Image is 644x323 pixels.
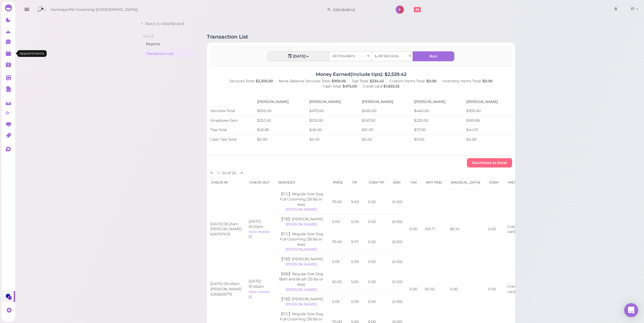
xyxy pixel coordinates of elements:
[210,287,242,297] div: [PERSON_NAME] 6265605775
[331,79,346,83] b: $959.05
[389,214,406,229] td: ( 0.00 )
[360,84,402,89] div: Credit card
[249,290,270,299] a: View receipt
[210,281,242,287] div: [DATE] 09:49am
[256,79,273,83] b: $2,305.00
[50,1,138,18] span: Ironmaya Pet Grooming ([GEOGRAPHIC_DATA])
[254,135,306,144] td: $0.00
[389,176,406,189] th: Disc
[411,135,463,144] td: $0.00
[348,254,364,269] td: 0.00
[278,207,325,212] div: [PERSON_NAME]
[226,78,276,84] div: Services Total:
[485,269,504,309] td: 0.00
[278,262,325,267] div: [PERSON_NAME]
[278,231,325,247] div: 【FG】Regular Size Dog Full Grooming (35 lbs or less)
[446,189,485,269] td: 86.10
[463,135,515,144] td: $0.00
[232,171,236,175] span: 24
[358,135,411,144] td: $0.00
[348,176,364,189] th: Tip
[348,214,364,229] td: 0.00
[463,106,515,116] td: $395.00
[348,269,364,294] td: 5.50
[332,54,355,58] span: All Providers
[254,98,306,106] th: [PERSON_NAME]
[254,106,306,116] td: $505.00
[364,269,389,294] td: 0.00
[274,176,329,189] th: Services
[207,176,245,189] th: Check in
[343,84,357,88] b: $475.00
[245,176,274,189] th: Check out
[254,116,306,125] td: $252.50
[207,34,248,40] h1: Transaction List
[306,106,358,116] td: $470.00
[249,230,270,239] a: View receipt
[329,214,348,229] td: 5.00
[306,98,358,106] th: [PERSON_NAME]
[358,106,411,116] td: $495.00
[278,271,325,287] div: 【BB】Regular Size Dog Bath and Brush (35 lbs or less)
[278,191,325,207] div: 【FG】Regular Size Dog Full Grooming (35 lbs or less)
[306,125,358,135] td: $46.00
[278,217,325,222] div: 【TB】[PERSON_NAME]
[320,84,360,89] div: Cash Total:
[207,135,254,144] td: Cash Tips Total
[222,171,227,175] span: 24
[329,189,348,214] td: 70.00
[217,171,220,175] span: 1
[389,254,406,269] td: ( 0.00 )
[17,50,47,57] div: Appointments
[364,176,389,189] th: Cash Tip
[306,135,358,144] td: $0.00
[245,189,274,269] td: [DATE] 01:01pm
[426,79,437,83] b: $0.00
[411,125,463,135] td: $37.00
[306,116,358,125] td: $235.00
[485,176,504,189] th: Cash
[411,98,463,106] th: [PERSON_NAME]
[278,222,325,227] div: [PERSON_NAME]
[389,294,406,309] td: ( 0.00 )
[389,269,406,294] td: ( 0.00 )
[276,78,349,84] div: None-Balance Services Total:
[504,269,528,309] td: Credit card
[411,116,463,125] td: $220.00
[421,269,446,309] td: 60.50
[278,302,325,307] div: [PERSON_NAME]
[504,176,528,189] th: Method
[143,50,195,58] a: Transaction List
[348,294,364,309] td: 0.00
[364,294,389,309] td: 0.00
[358,98,411,106] th: [PERSON_NAME]
[406,189,421,269] td: 0.00
[268,52,329,61] button: [DATE]
[329,254,348,269] td: 5.00
[421,189,446,269] td: 169.17
[463,98,515,106] th: [PERSON_NAME]
[406,176,421,189] th: Tax
[210,221,242,227] div: [DATE] 09:21am
[463,116,515,125] td: $169.85
[331,5,388,14] input: Search customer
[624,303,638,317] div: Open Intercom Messenger
[421,176,446,189] th: Amt Paid
[207,116,254,125] td: Employee Earn
[278,247,325,252] div: [PERSON_NAME]
[446,269,485,309] td: 0.00
[207,125,254,135] td: Tips Total
[389,229,406,254] td: ( 0.00 )
[220,171,221,175] span: -
[413,52,454,61] button: Run
[207,71,515,77] h4: Money Earned(include tips): $2,529.42
[254,125,306,135] td: $45.85
[504,189,528,269] td: Credit card
[278,287,325,292] div: [PERSON_NAME]
[349,78,387,84] div: Tips Total:
[364,254,389,269] td: 0.00
[348,229,364,254] td: 9.57
[387,78,439,84] div: Custom Items Total:
[485,189,504,269] td: 0.00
